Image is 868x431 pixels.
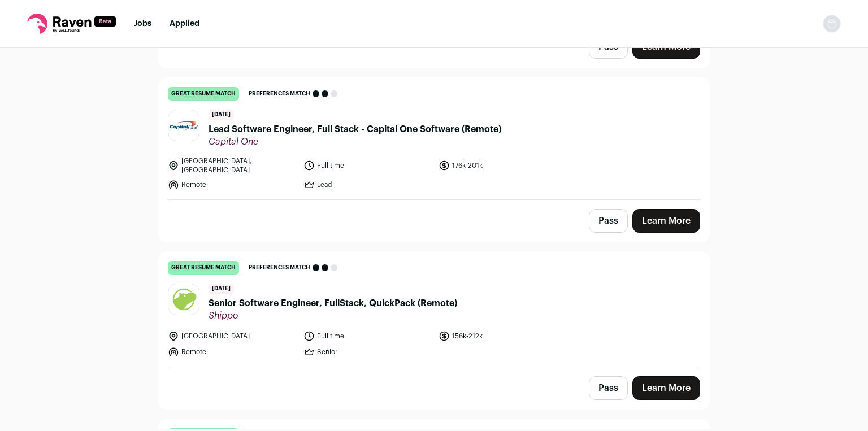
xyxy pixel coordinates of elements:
[303,179,432,190] li: Lead
[589,209,628,233] button: Pass
[168,284,199,315] img: 397eb2297273b722d93fea1d7f23a82347ce390595fec85f784b92867b9216df.jpg
[209,136,501,147] span: Capital One
[159,252,709,367] a: great resume match Preferences match [DATE] Senior Software Engineer, FullStack, QuickPack (Remot...
[303,156,432,175] li: Full time
[168,87,239,101] div: great resume match
[249,262,310,273] span: Preferences match
[170,20,199,28] a: Applied
[589,376,628,400] button: Pass
[823,15,841,33] button: Open dropdown
[209,284,234,294] span: [DATE]
[209,110,234,120] span: [DATE]
[168,156,297,175] li: [GEOGRAPHIC_DATA], [GEOGRAPHIC_DATA]
[823,15,841,33] img: nopic.png
[439,156,567,175] li: 176k-201k
[159,78,709,199] a: great resume match Preferences match [DATE] Lead Software Engineer, Full Stack - Capital One Soft...
[168,346,297,358] li: Remote
[134,20,151,28] a: Jobs
[632,376,700,400] a: Learn More
[168,179,297,190] li: Remote
[249,88,310,99] span: Preferences match
[303,346,432,358] li: Senior
[168,261,239,275] div: great resume match
[209,123,501,136] span: Lead Software Engineer, Full Stack - Capital One Software (Remote)
[632,209,700,233] a: Learn More
[168,330,297,342] li: [GEOGRAPHIC_DATA]
[168,110,199,141] img: 24b4cd1a14005e1eb0453b1a75ab48f7ab5ae425408ff78ab99c55fada566dcb.jpg
[209,310,457,321] span: Shippo
[209,297,457,310] span: Senior Software Engineer, FullStack, QuickPack (Remote)
[303,330,432,342] li: Full time
[439,330,567,342] li: 156k-212k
